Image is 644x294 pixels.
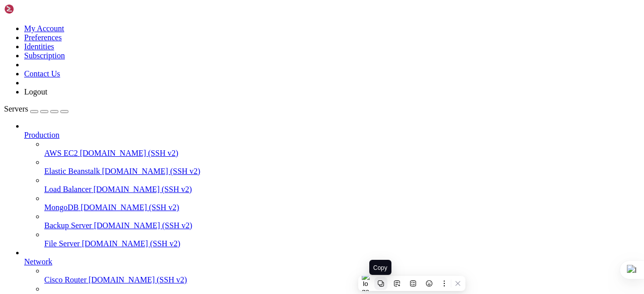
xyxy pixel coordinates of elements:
[280,218,284,226] div: (65, 25)
[230,141,234,149] span: ~
[102,167,201,175] span: [DOMAIN_NAME] (SSH v2)
[243,141,247,149] span: d
[158,141,162,149] span: 
[4,13,513,21] x-row: *** System restart required ***
[4,47,513,55] x-row: | |__| (_) | .` | | |/ _ \| _ \ (_) |
[44,239,640,248] a: File Server [DOMAIN_NAME] (SSH v2)
[299,141,303,149] span: t
[379,141,383,149] span: U
[24,257,52,266] span: Network
[44,140,640,158] li: AWS EC2 [DOMAIN_NAME] (SSH v2)
[4,124,513,132] x-row: Agent pid 469608
[275,141,279,149] span: x
[166,218,226,226] span: root@vmi2350242
[44,275,87,284] span: Cisco Router
[56,149,60,157] span: T
[4,55,513,64] x-row: \____\___/|_|\_| |_/_/ \_|___/\___/
[4,89,513,98] x-row: This server is hosted by Contabo. If you have any questions or need help,
[44,167,100,175] span: Elastic Beanstalk
[89,275,187,284] span: [DOMAIN_NAME] (SSH v2)
[263,141,267,149] span: r
[44,203,78,212] span: MongoDB
[44,212,640,230] li: Backup Server [DOMAIN_NAME] (SSH v2)
[44,185,92,193] span: Load Balancer
[4,4,62,14] img: Shellngn
[234,141,238,149] span: 
[226,141,230,149] span: 
[4,175,513,183] x-row: now
[36,149,40,157] span: S
[44,203,640,212] a: MongoDB [DOMAIN_NAME] (SSH v2)
[44,239,80,248] span: File Server
[80,203,179,212] span: [DOMAIN_NAME] (SSH v2)
[4,115,513,124] x-row: Last login: [DATE] from [TECHNICAL_ID]
[420,141,424,149] span: d
[226,218,230,226] span: 
[24,257,640,266] a: Network
[44,275,640,284] a: Cisco Router [DOMAIN_NAME] (SSH v2)
[158,218,162,226] span: 
[375,141,379,149] span: -
[93,141,102,149] span: 🐍
[4,192,513,201] x-row: [DATE] 19:09:52.68946+00
[85,141,89,149] span: 
[44,266,640,284] li: Cisco Router [DOMAIN_NAME] (SSH v2)
[72,149,76,157] span: w
[64,149,68,157] span: n
[24,33,62,42] a: Preferences
[94,185,192,193] span: [DOMAIN_NAME] (SSH v2)
[279,141,283,149] span: e
[44,158,640,176] li: Elastic Beanstalk [DOMAIN_NAME] (SSH v2)
[44,194,640,212] li: MongoDB [DOMAIN_NAME] (SSH v2)
[44,230,640,248] li: File Server [DOMAIN_NAME] (SSH v2)
[24,69,60,78] a: Contact Us
[4,201,513,209] x-row: (1 row)
[4,183,513,192] x-row: ------------------------------
[259,141,263,149] span: e
[283,141,287,149] span: c
[4,141,513,149] x-row: (clip-insights3) great_hellman psql postgres post
[82,239,181,248] span: [DOMAIN_NAME] (SSH v2)
[44,149,640,158] a: AWS EC2 [DOMAIN_NAME] (SSH v2)
[93,218,102,226] span: 🐍
[251,141,255,149] span: c
[4,132,513,141] x-row: Identity added: /root/githubkey/github-key ([EMAIL_ADDRESS][DOMAIN_NAME])
[72,141,81,149] span: ⚡
[247,141,251,149] span: o
[24,131,640,140] a: Production
[4,21,513,30] x-row: _____
[44,221,92,230] span: Backup Server
[94,221,193,230] span: [DOMAIN_NAME] (SSH v2)
[166,141,226,149] span: root@vmi2350242
[4,105,28,113] span: Servers
[24,51,65,60] a: Subscription
[76,149,80,157] span: (
[4,38,513,47] x-row: | | / _ \| \| |_ _/ \ | _ )/ _ \
[44,167,640,176] a: Elastic Beanstalk [DOMAIN_NAME] (SSH v2)
[255,141,259,149] span: k
[24,42,54,51] a: Identities
[44,176,640,194] li: Load Balancer [DOMAIN_NAME] (SSH v2)
[24,131,59,139] span: Production
[24,87,47,96] a: Logout
[44,185,640,194] a: Load Balancer [DOMAIN_NAME] (SSH v2)
[20,149,24,157] span: -
[102,218,158,226] span: clip-insights3
[271,141,275,149] span: e
[24,149,28,157] span: c
[48,149,52,157] span: E
[89,149,93,157] span: "
[80,149,85,157] span: )
[230,218,234,226] span: ~
[40,149,44,157] span: E
[52,149,56,157] span: C
[295,141,299,149] span: i
[4,98,513,107] x-row: please don't hesitate to contact us at [EMAIL_ADDRESS][DOMAIN_NAME].
[44,149,78,157] span: AWS EC2
[4,149,513,158] x-row: gres
[234,218,238,226] span: 
[32,149,36,157] span: "
[85,218,89,226] span: 
[68,149,72,157] span: o
[80,149,179,157] span: [DOMAIN_NAME] (SSH v2)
